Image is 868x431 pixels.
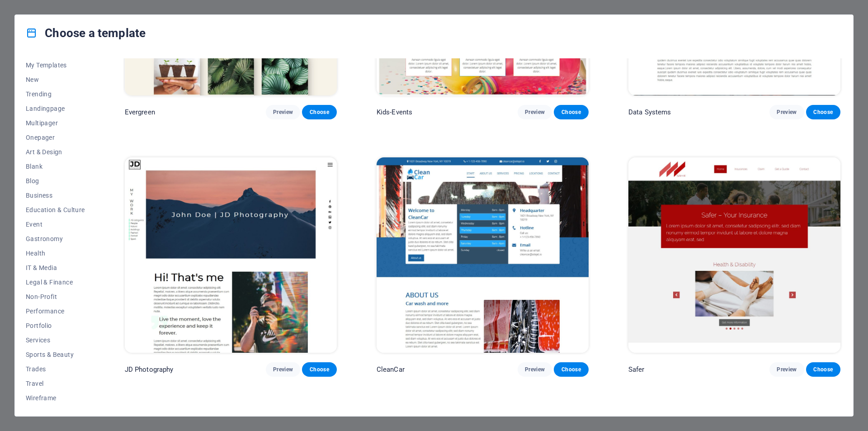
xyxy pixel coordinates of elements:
p: JD Photography [125,365,174,374]
button: Services [26,333,85,347]
span: Preview [777,109,797,116]
span: Sports & Beauty [26,351,85,358]
span: Choose [813,109,833,116]
button: Event [26,217,85,232]
button: Wireframe [26,391,85,405]
img: Safer [628,157,840,353]
button: Blank [26,159,85,174]
span: Preview [525,366,545,373]
button: Gastronomy [26,232,85,246]
span: Onepager [26,134,85,141]
button: Onepager [26,130,85,145]
span: My Templates [26,62,85,69]
button: IT & Media [26,260,85,275]
span: Event [26,221,85,228]
button: Preview [266,105,300,119]
span: Services [26,336,85,344]
span: Choose [309,109,329,116]
button: Education & Culture [26,203,85,217]
img: JD Photography [125,157,337,353]
button: Non-Profit [26,289,85,304]
span: Legal & Finance [26,279,85,286]
span: Preview [525,109,545,116]
button: Trending [26,87,85,101]
span: Wireframe [26,394,85,402]
span: Education & Culture [26,206,85,213]
button: My Templates [26,58,85,72]
button: Preview [518,105,552,119]
span: Choose [813,366,833,373]
span: New [26,76,85,83]
button: Choose [554,362,588,377]
h4: Choose a template [26,26,146,40]
button: Landingpage [26,101,85,116]
span: Landingpage [26,105,85,112]
span: Portfolio [26,322,85,329]
span: Blank [26,163,85,170]
button: Trades [26,362,85,376]
button: Business [26,188,85,203]
span: Art & Design [26,148,85,156]
span: Trending [26,90,85,98]
button: Choose [806,362,840,377]
button: Choose [302,362,336,377]
img: CleanCar [377,157,589,353]
button: Preview [266,362,300,377]
span: Gastronomy [26,235,85,242]
span: Non-Profit [26,293,85,300]
span: Preview [273,366,293,373]
span: Business [26,192,85,199]
button: Travel [26,376,85,391]
button: Blog [26,174,85,188]
span: Choose [561,109,581,116]
span: Choose [561,366,581,373]
button: Art & Design [26,145,85,159]
span: Blog [26,177,85,185]
span: Performance [26,308,85,315]
span: Preview [777,366,797,373]
span: Travel [26,380,85,387]
button: Choose [302,105,336,119]
button: Sports & Beauty [26,347,85,362]
p: Data Systems [628,108,671,117]
span: Trades [26,365,85,373]
span: Choose [309,366,329,373]
button: Legal & Finance [26,275,85,289]
span: Multipager [26,119,85,127]
button: New [26,72,85,87]
button: Preview [518,362,552,377]
button: Performance [26,304,85,318]
p: Safer [628,365,645,374]
button: Preview [769,362,804,377]
button: Health [26,246,85,260]
span: Health [26,250,85,257]
p: Kids-Events [377,108,413,117]
span: IT & Media [26,264,85,271]
button: Preview [769,105,804,119]
button: Multipager [26,116,85,130]
p: Evergreen [125,108,155,117]
p: CleanCar [377,365,405,374]
button: Portfolio [26,318,85,333]
button: Choose [806,105,840,119]
span: Preview [273,109,293,116]
button: Choose [554,105,588,119]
